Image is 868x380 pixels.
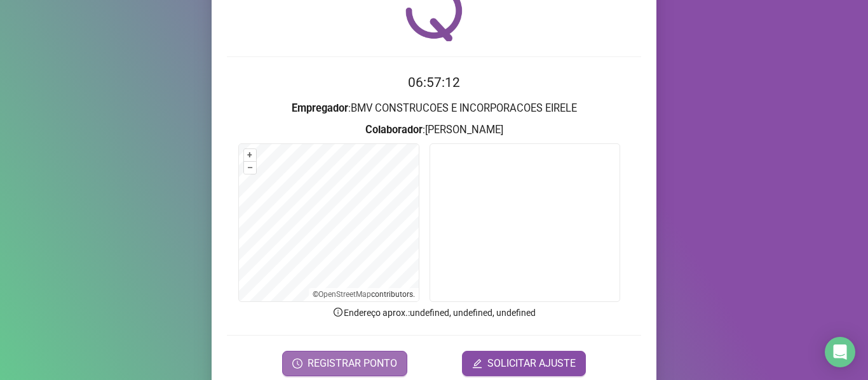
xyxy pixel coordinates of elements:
div: Open Intercom Messenger [825,337,855,367]
strong: Colaborador [365,124,423,136]
span: info-circle [332,306,344,318]
a: OpenStreetMap [318,290,371,299]
button: editSOLICITAR AJUSTE [462,351,586,376]
strong: Empregador [292,102,348,114]
h3: : [PERSON_NAME] [227,122,641,138]
span: clock-circle [292,358,302,369]
button: – [244,162,256,174]
button: REGISTRAR PONTO [282,351,407,376]
span: REGISTRAR PONTO [308,356,397,371]
p: Endereço aprox. : undefined, undefined, undefined [227,306,641,320]
span: SOLICITAR AJUSTE [487,356,576,371]
button: + [244,149,256,161]
li: © contributors. [313,290,415,299]
h3: : BMV CONSTRUCOES E INCORPORACOES EIRELE [227,100,641,117]
time: 06:57:12 [408,75,460,90]
span: edit [472,358,482,369]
